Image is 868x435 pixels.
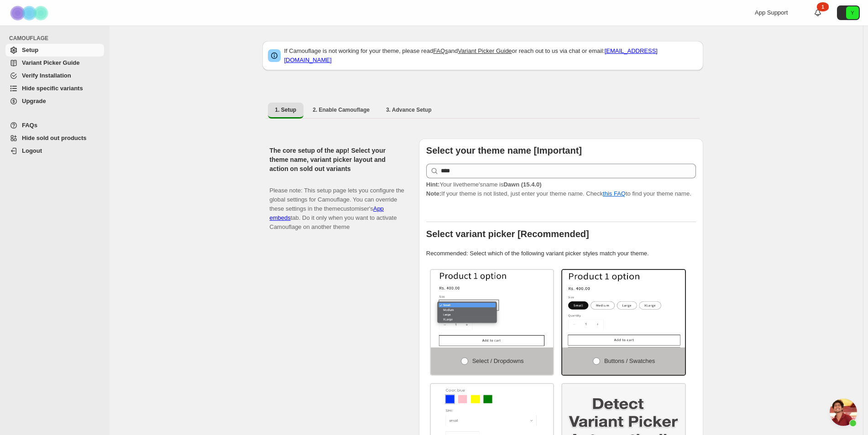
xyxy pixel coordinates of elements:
img: Buttons / Swatches [562,270,685,347]
span: Verify Installation [22,72,71,79]
a: Logout [5,145,104,157]
a: Setup [5,44,104,57]
a: FAQs [433,47,448,54]
p: If your theme is not listed, just enter your theme name. Check to find your theme name. [426,180,696,198]
a: FAQs [5,119,104,132]
a: Open chat [830,399,857,426]
span: 2. Enable Camouflage [313,106,370,114]
a: Verify Installation [5,69,104,82]
a: Hide sold out products [5,132,104,145]
a: Upgrade [5,95,104,108]
span: Avatar with initials Y [846,6,859,19]
img: Select / Dropdowns [431,270,554,347]
p: If Camouflage is not working for your theme, please read and or reach out to us via chat or email: [284,47,698,65]
span: Buttons / Swatches [604,357,655,364]
span: FAQs [22,122,37,129]
div: 1 [817,2,829,11]
b: Select variant picker [Recommended] [426,229,589,239]
span: Upgrade [22,98,46,104]
a: this FAQ [603,190,626,197]
span: App Support [755,9,788,16]
img: Camouflage [7,0,53,26]
span: 1. Setup [275,106,297,114]
span: Logout [22,147,42,154]
button: Avatar with initials Y [837,5,860,20]
span: 3. Advance Setup [386,106,432,114]
span: Hide sold out products [22,135,87,141]
a: 1 [813,8,822,17]
p: Please note: This setup page lets you configure the global settings for Camouflage. You can overr... [270,177,404,232]
span: Variant Picker Guide [22,59,79,66]
strong: Hint: [426,181,440,188]
a: Variant Picker Guide [5,57,104,69]
a: Variant Picker Guide [458,47,512,54]
strong: Dawn (15.4.0) [503,181,541,188]
span: Select / Dropdowns [472,357,524,364]
b: Select your theme name [Important] [426,145,582,155]
span: Hide specific variants [22,85,83,92]
span: Your live theme's name is [426,181,542,188]
h2: The core setup of the app! Select your theme name, variant picker layout and action on sold out v... [270,146,404,173]
span: Setup [22,47,38,53]
span: CAMOUFLAGE [9,35,105,42]
text: Y [851,10,854,16]
strong: Note: [426,190,441,197]
a: Hide specific variants [5,82,104,95]
p: Recommended: Select which of the following variant picker styles match your theme. [426,249,696,258]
